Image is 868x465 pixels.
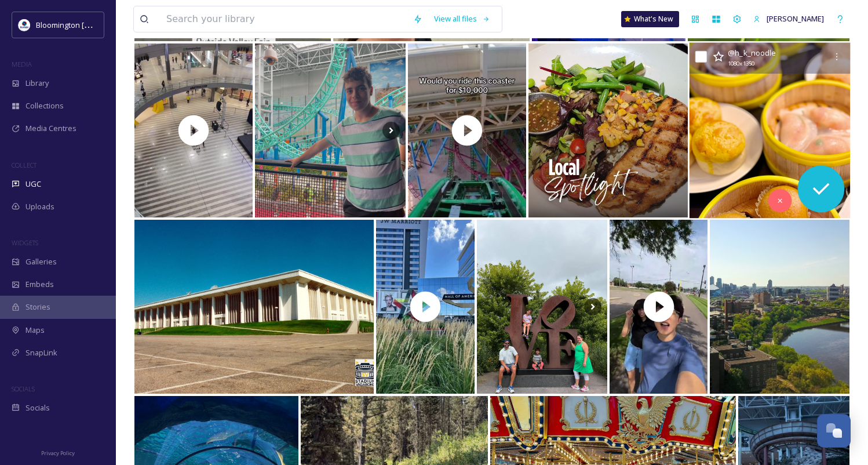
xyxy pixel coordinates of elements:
[428,8,496,30] a: View all files
[477,220,608,394] img: Minnesota family adventure! 🦒 Loved the Zoo, Mall of America, Twins game and Family Fun #FamilyTi...
[41,449,75,457] span: Privacy Policy
[817,414,851,448] button: Open Chat
[25,279,54,290] span: Embeds
[767,13,824,24] span: [PERSON_NAME]
[25,100,64,111] span: Collections
[12,384,35,393] span: SOCIALS
[408,43,526,217] img: thumbnail
[25,347,57,358] span: SnapLink
[747,8,830,30] a: [PERSON_NAME]
[12,161,37,169] span: COLLECT
[134,43,253,217] img: thumbnail
[528,43,688,217] img: Looking for your next dining adventure? #TheFenley in #BloomingtonMN is surrounded by culinary de...
[728,60,754,68] span: 1080 x 1350
[607,220,711,394] img: thumbnail
[161,6,407,32] input: Search your library
[255,43,406,217] img: Fun fun fun at Nickelodeon Universe in the Mall of America!!!! Indoor rollercoasters, Fly Over Am...
[25,179,41,190] span: UGC
[12,238,38,247] span: WIDGETS
[12,60,32,68] span: MEDIA
[25,325,45,336] span: Maps
[25,256,57,267] span: Galleries
[25,78,49,89] span: Library
[373,220,477,394] img: thumbnail
[25,301,50,313] span: Stories
[41,445,75,459] a: Privacy Policy
[25,402,50,413] span: Socials
[25,201,54,212] span: Uploads
[728,48,776,58] span: @ h_k_noodle
[36,19,181,30] span: Bloomington [US_STATE] Travel & Tourism
[134,220,374,394] img: 📍 Met Center, Bloomington, Minnesota — Former home of the Minnesota North Stars (NHL), Minnesota ...
[710,220,849,394] img: Experience everything that Bloomington and the surrounding Twin Cities has to offer from a stay t...
[621,11,679,27] a: What's New
[19,19,30,31] img: 429649847_804695101686009_1723528578384153789_n.jpg
[689,43,850,219] img: ✨ Weekend dim sum plans reserved! 🥟🍵 Freshly steamed dumplings, fluffy buns, and all your Hong Ko...
[25,123,76,134] span: Media Centres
